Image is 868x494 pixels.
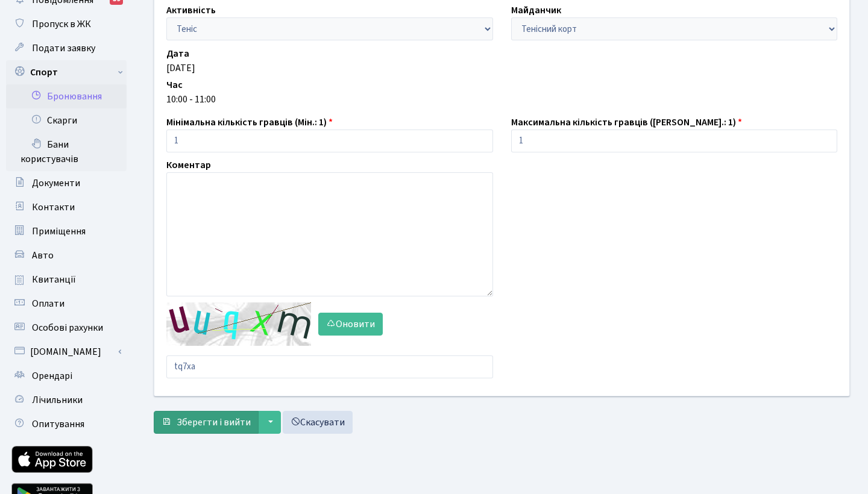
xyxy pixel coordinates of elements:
[6,36,127,60] a: Подати заявку
[6,316,127,340] a: Особові рахунки
[166,355,493,378] input: Введіть текст із зображення
[6,133,127,171] a: Бани користувачів
[166,61,837,75] div: [DATE]
[32,417,84,431] span: Опитування
[32,297,64,310] span: Оплати
[32,17,91,31] span: Пропуск в ЖК
[6,243,127,267] a: Авто
[32,249,54,262] span: Авто
[6,267,127,292] a: Квитанції
[166,115,333,130] label: Мінімальна кількість гравців (Мін.: 1)
[6,340,127,364] a: [DOMAIN_NAME]
[318,313,383,336] button: Оновити
[6,219,127,243] a: Приміщення
[6,12,127,36] a: Пропуск в ЖК
[32,369,72,383] span: Орендарі
[32,225,86,238] span: Приміщення
[6,364,127,388] a: Орендарі
[166,158,211,172] label: Коментар
[6,171,127,195] a: Документи
[32,321,103,334] span: Особові рахунки
[32,273,76,286] span: Квитанції
[6,108,127,133] a: Скарги
[166,46,189,61] label: Дата
[6,84,127,108] a: Бронювання
[32,201,75,214] span: Контакти
[511,115,742,130] label: Максимальна кількість гравців ([PERSON_NAME].: 1)
[6,292,127,316] a: Оплати
[154,411,259,434] button: Зберегти і вийти
[6,195,127,219] a: Контакти
[166,3,216,17] label: Активність
[32,42,95,55] span: Подати заявку
[166,92,837,107] div: 10:00 - 11:00
[166,302,311,346] img: default
[283,411,353,434] a: Скасувати
[177,416,251,429] span: Зберегти і вийти
[6,388,127,412] a: Лічильники
[6,412,127,436] a: Опитування
[6,60,127,84] a: Спорт
[511,3,561,17] label: Майданчик
[32,393,83,407] span: Лічильники
[32,177,80,190] span: Документи
[166,78,183,92] label: Час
